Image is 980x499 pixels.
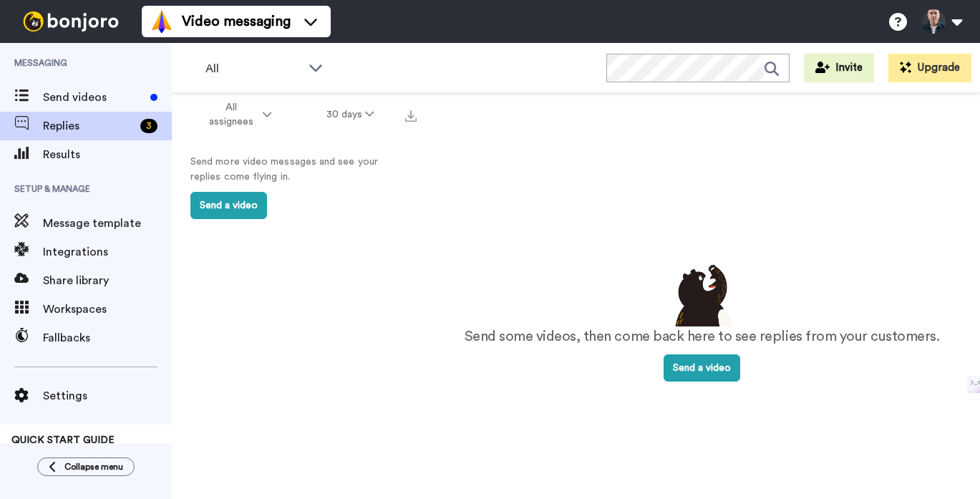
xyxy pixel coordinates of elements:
[43,387,172,404] span: Settings
[804,54,874,82] button: Invite
[140,119,157,133] div: 3
[64,461,123,473] span: Collapse menu
[43,301,172,318] span: Workspaces
[43,146,172,163] span: Results
[465,326,940,347] p: Send some videos, then come back here to see replies from your customers.
[43,329,172,347] span: Fallbacks
[205,60,301,77] span: All
[43,117,135,135] span: Replies
[17,11,125,32] img: bj-logo-header-white.svg
[190,155,405,185] p: Send more video messages and see your replies come flying in.
[888,54,971,82] button: Upgrade
[43,272,172,289] span: Share library
[190,192,267,219] button: Send a video
[150,10,173,33] img: vm-color.svg
[43,89,145,106] span: Send videos
[664,363,740,373] a: Send a video
[401,104,421,125] button: Export all results that match these filters now.
[175,95,299,135] button: All assignees
[299,102,402,127] button: 30 days
[182,11,291,32] span: Video messaging
[11,435,115,445] span: QUICK START GUIDE
[202,100,260,129] span: All assignees
[405,110,417,122] img: export.svg
[43,243,172,261] span: Integrations
[37,457,135,476] button: Collapse menu
[666,261,738,326] img: results-emptystates.png
[664,354,740,382] button: Send a video
[43,215,172,232] span: Message template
